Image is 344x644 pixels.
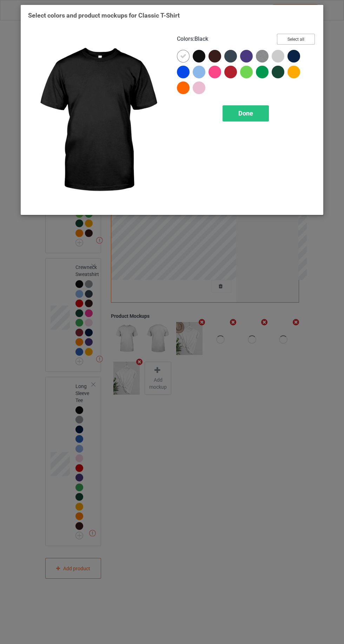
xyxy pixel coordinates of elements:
[256,50,269,63] img: heather_texture.png
[177,35,193,42] span: Colors
[28,34,167,208] img: regular.jpg
[28,12,180,19] span: Select colors and product mockups for Classic T-Shirt
[194,35,208,42] span: Black
[177,35,208,43] h4: :
[277,34,315,45] button: Select all
[238,110,253,117] span: Done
